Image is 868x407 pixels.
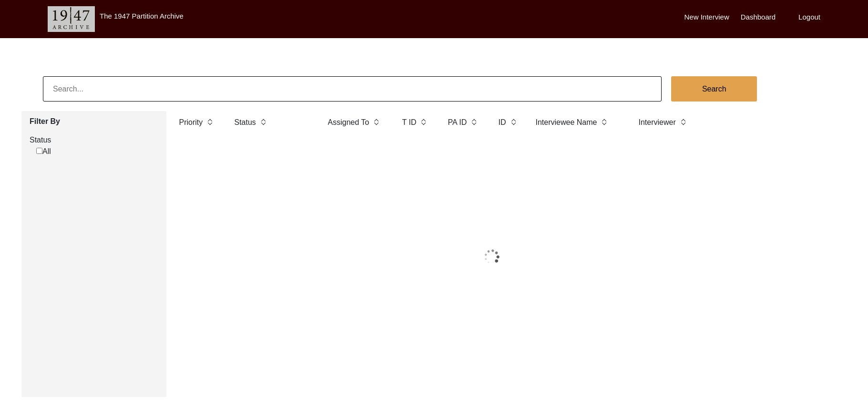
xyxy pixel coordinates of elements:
label: Assigned To [328,117,369,128]
label: Logout [798,12,820,23]
img: sort-button.png [260,117,266,127]
label: T ID [402,117,417,128]
img: sort-button.png [470,117,477,127]
label: Filter By [30,116,159,127]
label: PA ID [448,117,467,128]
img: sort-button.png [601,117,607,127]
input: Search... [43,76,662,102]
label: New Interview [684,12,729,23]
img: header-logo.png [48,6,95,32]
input: All [36,148,42,154]
label: Status [235,117,256,128]
button: Search [671,76,757,102]
label: Status [30,134,159,146]
img: sort-button.png [373,117,379,127]
img: sort-button.png [680,117,686,127]
img: 1*9EBHIOzhE1XfMYoKz1JcsQ.gif [456,233,528,281]
img: sort-button.png [206,117,213,127]
img: sort-button.png [420,117,427,127]
img: sort-button.png [510,117,517,127]
label: Dashboard [741,12,776,23]
label: Interviewer [639,117,676,128]
label: All [36,146,51,157]
label: Interviewee Name [536,117,597,128]
label: ID [499,117,506,128]
label: The 1947 Partition Archive [100,12,184,20]
label: Priority [179,117,203,128]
